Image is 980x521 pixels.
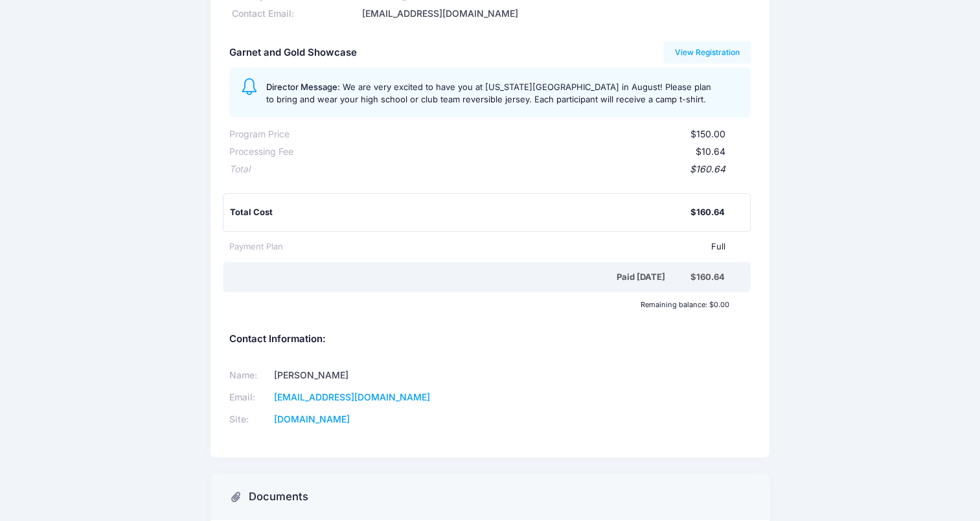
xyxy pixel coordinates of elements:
div: Remaining balance: $0.00 [223,301,736,308]
h5: Garnet and Gold Showcase [229,47,357,59]
div: Program Price [229,128,290,141]
div: Processing Fee [229,145,293,159]
div: Full [283,240,725,253]
a: [DOMAIN_NAME] [274,413,350,424]
div: [EMAIL_ADDRESS][DOMAIN_NAME] [359,7,750,21]
td: Email: [229,386,270,408]
div: $160.64 [690,206,725,219]
td: Site: [229,408,270,430]
a: View Registration [663,41,751,64]
div: Payment Plan [229,240,283,253]
a: [EMAIL_ADDRESS][DOMAIN_NAME] [274,391,430,402]
h5: Contact Information: [229,334,751,345]
td: Name: [229,364,270,386]
div: $10.64 [293,145,725,159]
div: Contact Email: [229,7,359,21]
div: $160.64 [690,271,725,284]
span: $150.00 [690,128,725,139]
div: $160.64 [250,163,725,176]
div: Paid [DATE] [232,271,690,284]
div: Total Cost [230,206,690,219]
div: Total [229,163,250,176]
h3: Documents [249,491,308,504]
span: We are very excited to have you at [US_STATE][GEOGRAPHIC_DATA] in August! Please plan to bring an... [266,82,711,105]
span: Director Message: [266,82,339,92]
td: [PERSON_NAME] [270,364,473,386]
